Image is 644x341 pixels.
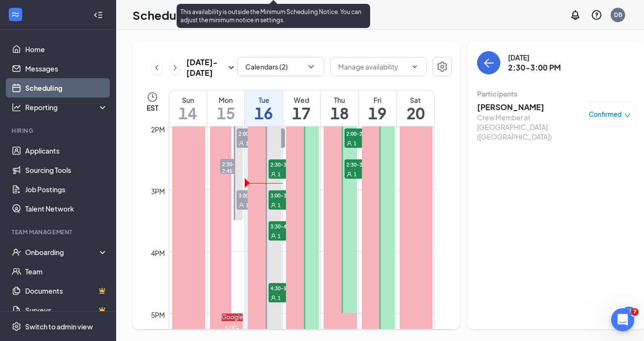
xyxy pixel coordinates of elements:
a: Messages [25,59,108,78]
svg: Collapse [93,10,103,20]
a: Applicants [25,141,108,160]
div: 2pm [149,124,167,135]
span: 2:00-2:30 PM [344,128,393,138]
span: 2:00-2:30 PM [237,128,285,138]
div: Hiring [12,127,106,135]
svg: ChevronDown [306,62,316,71]
div: Wed [283,95,320,105]
a: September 19, 2025 [359,90,396,126]
div: 5pm [149,310,167,320]
div: Thu [321,95,358,105]
div: Mon [207,95,244,105]
span: 1 [278,202,281,209]
div: Participants [477,89,636,99]
h1: 16 [245,105,282,121]
a: SurveysCrown [25,300,108,320]
a: September 15, 2025 [207,90,244,126]
button: back-button [477,51,500,74]
svg: SmallChevronDown [225,62,237,73]
span: 3:00-3:30 PM [269,190,317,200]
svg: UserCheck [12,247,21,257]
svg: Settings [436,61,448,72]
div: DB [614,11,622,19]
div: Fri [359,95,396,105]
span: 3:30-4:00 PM [269,221,317,231]
a: Home [25,40,108,59]
span: 1 [354,140,357,147]
span: 4:30-5:00 PM [269,283,317,293]
svg: User [346,171,352,177]
span: 1 [278,171,281,178]
div: Tue [245,95,282,105]
span: 2:30-3:00 PM [269,159,317,169]
svg: ChevronDown [411,63,419,71]
a: DocumentsCrown [25,281,108,300]
div: 5:00-7:00 PM [222,324,243,341]
button: ChevronRight [170,60,180,75]
span: 2:30-2:45 PM [220,159,243,175]
button: ChevronLeft [151,60,162,75]
div: Google [222,313,243,321]
iframe: Intercom live chat [611,308,634,331]
div: Crew Member at [GEOGRAPHIC_DATA] ([GEOGRAPHIC_DATA]) [477,113,579,142]
a: Sourcing Tools [25,160,108,180]
a: September 18, 2025 [321,90,358,126]
span: 7 [631,308,639,316]
svg: WorkstreamLogo [11,10,20,19]
span: EST [147,103,158,113]
svg: Settings [12,322,21,331]
svg: ChevronRight [170,62,180,73]
a: September 14, 2025 [169,90,207,126]
a: Team [25,262,108,281]
div: Onboarding [25,247,100,257]
span: Confirmed [589,110,622,119]
button: Calendars (2)ChevronDown [237,57,324,76]
div: 3pm [149,186,167,197]
svg: User [270,295,276,301]
a: Settings [433,57,452,78]
svg: QuestionInfo [591,9,602,21]
div: Sat [397,95,434,105]
div: Sun [169,95,207,105]
h3: [DATE] - [DATE] [186,57,225,78]
a: Talent Network [25,199,108,218]
a: September 17, 2025 [283,90,320,126]
div: Team Management [12,228,106,236]
a: September 20, 2025 [397,90,434,126]
h1: 20 [397,105,434,121]
svg: User [270,233,276,239]
svg: User [346,141,352,146]
div: Switch to admin view [25,322,93,331]
h1: 17 [283,105,320,121]
svg: ArrowLeft [483,57,494,69]
svg: Clock [147,91,158,103]
h3: [PERSON_NAME] [477,102,579,113]
h1: 18 [321,105,358,121]
div: This availability is outside the Minimum Scheduling Notice. You can adjust the minimum notice in ... [177,4,370,28]
a: Job Postings [25,180,108,199]
svg: ChevronLeft [152,62,162,73]
svg: Analysis [12,102,21,112]
div: 61 [624,307,634,315]
h1: 15 [207,105,244,121]
button: Settings [433,57,452,76]
div: [DATE] [508,53,561,62]
div: Reporting [25,102,108,112]
a: September 16, 2025 [245,90,282,126]
h1: Scheduling [133,7,196,23]
a: Scheduling [25,78,108,98]
svg: User [239,141,244,146]
svg: User [239,202,244,208]
span: 2:30-3:00 PM [344,159,393,169]
h1: 19 [359,105,396,121]
div: 4pm [149,248,167,258]
span: down [624,112,631,119]
svg: User [270,171,276,177]
span: 3:00-3:30 PM [237,190,285,200]
span: 1 [278,233,281,240]
span: 1 [354,171,357,178]
h1: 14 [169,105,207,121]
input: Manage availability [338,61,407,72]
span: 1 [278,295,281,301]
h3: 2:30-3:00 PM [508,62,561,73]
